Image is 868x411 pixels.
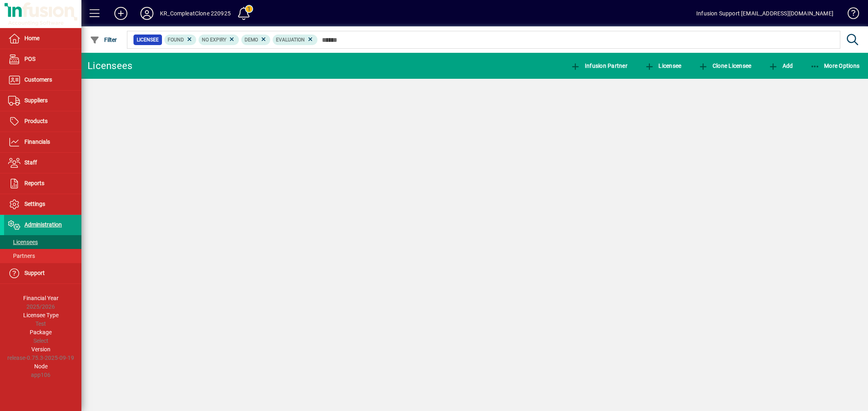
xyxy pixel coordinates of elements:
[643,58,684,73] button: Licensee
[571,63,627,69] span: Infusion Partner
[199,35,239,45] mat-chip: Expiry status: No Expiry
[88,32,119,47] button: Filter
[273,35,317,45] mat-chip: License Type: Evaluation
[808,58,862,73] button: More Options
[24,76,52,83] span: Customers
[31,346,50,353] span: Version
[202,37,226,43] span: No Expiry
[34,363,48,370] span: Node
[23,312,59,318] span: Licensee Type
[645,63,682,69] span: Licensee
[8,239,38,245] span: Licensees
[696,7,833,20] div: Infusion Support [EMAIL_ADDRESS][DOMAIN_NAME]
[4,28,81,49] a: Home
[134,6,160,21] button: Profile
[4,132,81,152] a: Financials
[24,180,44,186] span: Reports
[568,58,630,73] button: Infusion Partner
[90,37,117,43] span: Filter
[24,138,50,145] span: Financials
[137,36,159,44] span: Licensee
[696,58,753,73] button: Clone Licensee
[4,49,81,69] a: POS
[810,63,860,69] span: More Options
[24,221,62,228] span: Administration
[168,37,184,43] span: Found
[24,159,37,166] span: Staff
[30,329,52,335] span: Package
[8,253,35,259] span: Partners
[164,35,197,45] mat-chip: Found Status: Found
[24,270,45,276] span: Support
[24,97,48,104] span: Suppliers
[241,35,271,45] mat-chip: License Type: Demo
[768,63,793,69] span: Add
[698,63,751,69] span: Clone Licensee
[245,37,258,43] span: Demo
[4,111,81,132] a: Products
[23,295,59,301] span: Financial Year
[4,263,81,283] a: Support
[4,173,81,194] a: Reports
[4,194,81,214] a: Settings
[842,2,858,28] a: Knowledge Base
[87,59,132,72] div: Licensees
[4,91,81,111] a: Suppliers
[24,118,48,124] span: Products
[108,6,134,21] button: Add
[4,249,81,263] a: Partners
[24,201,45,207] span: Settings
[160,7,231,20] div: KR_CompleatClone 220925
[276,37,305,43] span: Evaluation
[4,70,81,90] a: Customers
[4,153,81,173] a: Staff
[24,35,39,41] span: Home
[24,56,35,62] span: POS
[766,58,795,73] button: Add
[4,235,81,249] a: Licensees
